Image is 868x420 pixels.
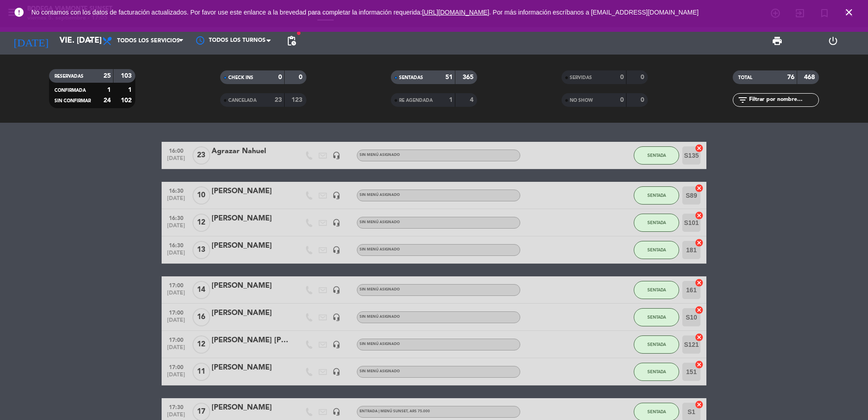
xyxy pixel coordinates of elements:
[128,87,133,93] strong: 1
[737,95,748,105] i: filter_list
[634,363,679,381] button: SENTADA
[14,7,25,18] i: error
[332,191,340,200] i: headset_mic
[165,307,187,317] span: 17:00
[192,186,210,205] span: 10
[212,145,289,157] div: Agrazar Nahuel
[489,9,699,16] a: . Por más información escríbanos a [EMAIL_ADDRESS][DOMAIN_NAME]
[332,151,340,160] i: headset_mic
[107,87,111,93] strong: 1
[165,145,187,155] span: 16:00
[165,185,187,195] span: 16:30
[647,287,666,292] span: SENTADA
[192,241,210,259] span: 13
[212,185,289,197] div: [PERSON_NAME]
[192,363,210,381] span: 11
[286,35,297,46] span: pending_actions
[634,214,679,232] button: SENTADA
[296,30,301,36] span: fiber_manual_record
[641,97,646,103] strong: 0
[212,307,289,319] div: [PERSON_NAME]
[212,335,289,346] div: [PERSON_NAME] [PERSON_NAME]
[165,401,187,412] span: 17:30
[805,27,862,55] div: LOG OUT
[695,211,704,220] i: cancel
[228,98,256,103] span: CANCELADA
[772,35,783,46] span: print
[212,280,289,292] div: [PERSON_NAME]
[360,248,400,251] span: Sin menú asignado
[360,288,400,291] span: Sin menú asignado
[104,73,111,79] strong: 25
[278,74,282,80] strong: 0
[634,146,679,165] button: SENTADA
[399,75,423,80] span: SENTADAS
[7,31,55,51] i: [DATE]
[212,240,289,252] div: [PERSON_NAME]
[165,345,187,355] span: [DATE]
[360,370,400,373] span: Sin menú asignado
[228,75,253,80] span: CHECK INS
[360,342,400,346] span: Sin menú asignado
[275,97,282,103] strong: 23
[634,241,679,259] button: SENTADA
[695,360,704,369] i: cancel
[332,313,340,321] i: headset_mic
[332,219,340,227] i: headset_mic
[54,99,91,103] span: SIN CONFIRMAR
[165,240,187,250] span: 16:30
[399,98,433,103] span: RE AGENDADA
[332,368,340,376] i: headset_mic
[121,73,133,79] strong: 103
[291,97,304,103] strong: 123
[192,214,210,232] span: 12
[360,153,400,157] span: Sin menú asignado
[570,98,593,103] span: NO SHOW
[332,340,340,349] i: headset_mic
[804,74,817,80] strong: 468
[634,186,679,205] button: SENTADA
[165,212,187,223] span: 16:30
[165,361,187,372] span: 17:00
[647,315,666,320] span: SENTADA
[570,75,592,80] span: SERVIDAS
[360,220,400,224] span: Sin menú asignado
[165,280,187,290] span: 17:00
[212,213,289,225] div: [PERSON_NAME]
[332,246,340,254] i: headset_mic
[695,278,704,287] i: cancel
[470,97,475,103] strong: 4
[647,153,666,158] span: SENTADA
[695,184,704,193] i: cancel
[449,97,453,103] strong: 1
[360,410,430,413] span: ENTRADA | MENÚ SUNSET
[647,409,666,414] span: SENTADA
[165,334,187,345] span: 17:00
[165,317,187,328] span: [DATE]
[695,305,704,315] i: cancel
[634,335,679,354] button: SENTADA
[104,97,111,104] strong: 24
[332,286,340,294] i: headset_mic
[828,35,838,46] i: power_settings_new
[620,74,624,80] strong: 0
[165,195,187,206] span: [DATE]
[647,342,666,347] span: SENTADA
[695,333,704,342] i: cancel
[117,38,180,44] span: Todos los servicios
[165,250,187,260] span: [DATE]
[620,97,624,103] strong: 0
[360,315,400,319] span: Sin menú asignado
[647,220,666,225] span: SENTADA
[299,74,304,80] strong: 0
[192,146,210,165] span: 23
[634,281,679,299] button: SENTADA
[843,7,854,18] i: close
[212,362,289,374] div: [PERSON_NAME]
[212,402,289,414] div: [PERSON_NAME]
[695,144,704,153] i: cancel
[695,238,704,247] i: cancel
[647,369,666,374] span: SENTADA
[634,308,679,326] button: SENTADA
[641,74,646,80] strong: 0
